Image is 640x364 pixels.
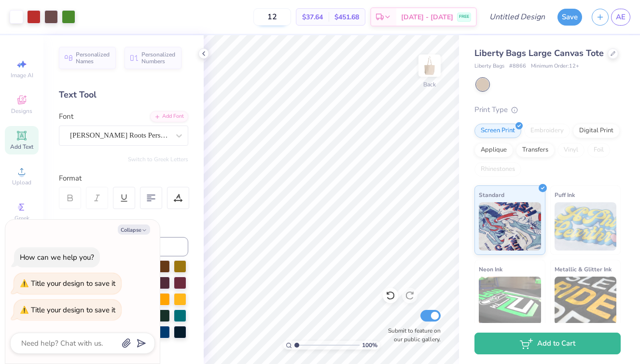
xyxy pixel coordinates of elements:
[587,143,610,157] div: Foil
[474,162,521,177] div: Rhinestones
[11,107,32,115] span: Designs
[141,51,176,65] span: Personalized Numbers
[128,155,188,163] button: Switch to Greek Letters
[557,143,584,157] div: Vinyl
[573,124,620,138] div: Digital Print
[59,173,189,184] div: Format
[253,8,291,26] input: – –
[555,202,617,251] img: Puff Ink
[474,124,521,138] div: Screen Print
[611,9,630,26] a: AE
[11,71,33,79] span: Image AI
[150,111,188,122] div: Add Font
[31,305,115,315] div: Title your design to save it
[12,179,31,186] span: Upload
[118,224,150,235] button: Collapse
[334,12,359,22] span: $451.68
[474,333,621,354] button: Add to Cart
[555,190,575,200] span: Puff Ink
[401,12,453,22] span: [DATE] - [DATE]
[362,341,377,350] span: 100 %
[474,104,621,115] div: Print Type
[383,326,441,344] label: Submit to feature on our public gallery.
[555,264,612,274] span: Metallic & Glitter Ink
[14,214,29,222] span: Greek
[555,277,617,325] img: Metallic & Glitter Ink
[616,12,626,23] span: AE
[423,80,436,89] div: Back
[479,264,502,274] span: Neon Ink
[479,277,541,325] img: Neon Ink
[302,12,323,22] span: $37.64
[557,9,582,26] button: Save
[76,51,110,65] span: Personalized Names
[10,143,33,151] span: Add Text
[482,7,553,27] input: Untitled Design
[59,88,188,101] div: Text Tool
[509,62,526,70] span: # 8866
[524,124,570,138] div: Embroidery
[516,143,555,157] div: Transfers
[531,62,579,70] span: Minimum Order: 12 +
[474,62,504,70] span: Liberty Bags
[474,47,604,59] span: Liberty Bags Large Canvas Tote
[59,111,73,122] label: Font
[31,279,115,288] div: Title your design to save it
[474,143,513,157] div: Applique
[479,190,504,200] span: Standard
[420,56,439,75] img: Back
[479,202,541,251] img: Standard
[20,252,94,262] div: How can we help you?
[459,14,469,20] span: FREE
